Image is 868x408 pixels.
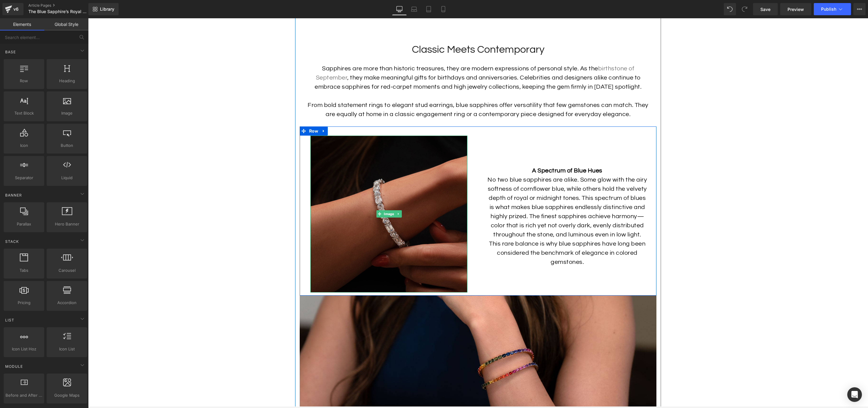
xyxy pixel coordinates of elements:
span: Text Block [5,110,42,116]
button: Undo [724,3,736,15]
span: Save [760,6,770,12]
a: Global Style [44,18,88,30]
span: Google Maps [48,392,85,399]
div: Open Intercom Messenger [847,387,862,402]
a: Tablet [421,3,436,15]
span: Tabs [5,267,42,274]
span: Preview [788,6,804,12]
a: Mobile [436,3,451,15]
b: A Spectrum of Blue Hues [444,149,514,155]
span: The Blue Sapphire’s Royal Legacy | Hamra Jewelers [28,9,87,14]
span: Image [48,110,85,116]
span: Library [100,6,114,12]
span: Button [48,142,85,149]
a: Expand / Collapse [307,192,313,199]
a: Expand / Collapse [232,108,240,117]
span: Base [5,49,16,55]
span: Publish [821,7,836,12]
span: Before and After Images [5,392,42,399]
span: Pricing [5,300,42,306]
span: Icon [5,142,42,149]
a: Desktop [392,3,407,15]
a: Preview [780,3,811,15]
span: Heading [48,78,85,84]
p: No two blue sapphires are alike. Some glow with the airy softness of cornflower blue, while other... [399,148,559,248]
a: birthstone of September [228,47,546,62]
a: Laptop [407,3,421,15]
div: v6 [12,5,20,13]
span: Row [5,78,42,84]
h2: Classic Meets Contemporary [218,25,562,38]
span: Icon List [48,346,85,352]
span: Row [220,108,232,117]
span: Parallax [5,221,42,227]
span: Separator [5,175,42,181]
span: Stack [5,239,20,244]
span: Icon List Hoz [5,346,42,352]
div: Sapphires are more than historic treasures, they are modern expressions of personal style. As the... [218,46,562,101]
span: List [5,317,15,323]
span: Liquid [48,175,85,181]
span: Image [295,192,307,199]
div: From bold statement rings to elegant stud earrings, blue sapphires offer versatility that few gem... [218,82,562,101]
a: v6 [2,3,23,15]
span: Hero Banner [48,221,85,227]
span: Carousel [48,267,85,274]
span: Accordion [48,300,85,306]
button: Publish [814,3,851,15]
button: Redo [738,3,751,15]
a: New Library [88,3,119,15]
span: Banner [5,192,23,198]
a: Article Pages [28,3,98,8]
span: Module [5,364,23,369]
button: More [853,3,866,15]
